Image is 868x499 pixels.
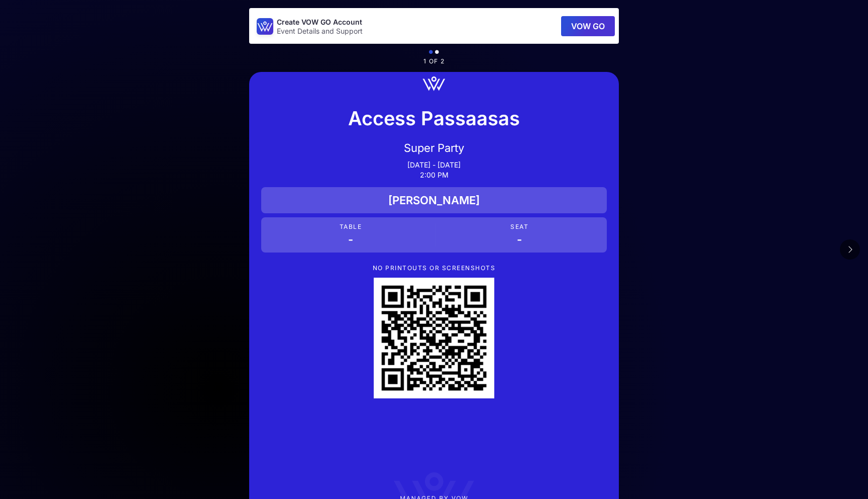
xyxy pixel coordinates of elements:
[561,16,615,36] button: VOW GO
[436,223,603,230] p: Seat
[265,223,436,230] p: Table
[374,278,494,398] div: QR Code
[277,17,363,27] p: Create VOW GO Account
[261,104,607,133] p: Access Passaasas
[261,161,607,169] p: [DATE] - [DATE]
[249,58,619,65] p: 1 of 2
[261,141,607,155] p: Super Party
[436,232,603,246] p: -
[265,232,436,246] p: -
[261,265,607,272] p: NO PRINTOUTS OR SCREENSHOTS
[261,187,607,213] div: [PERSON_NAME]
[261,171,607,179] p: 2:00 PM
[277,27,363,35] p: Event Details and Support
